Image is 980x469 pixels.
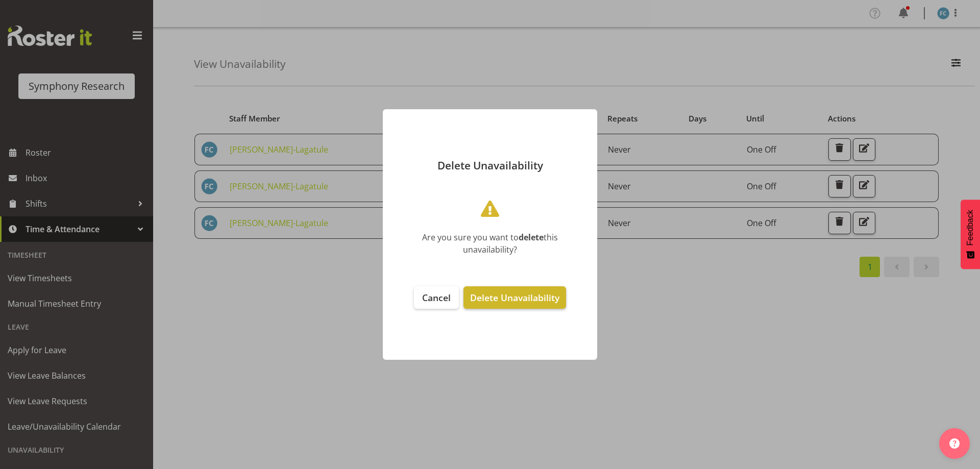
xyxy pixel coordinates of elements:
[949,438,960,449] img: help-xxl-2.png
[519,232,544,243] b: delete
[398,231,582,256] div: Are you sure you want to this unavailability?
[393,160,587,171] p: Delete Unavailability
[422,291,451,304] span: Cancel
[961,200,980,269] button: Feedback - Show survey
[463,286,566,309] button: Delete Unavailability
[966,210,975,245] span: Feedback
[414,286,459,309] button: Cancel
[470,291,559,304] span: Delete Unavailability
